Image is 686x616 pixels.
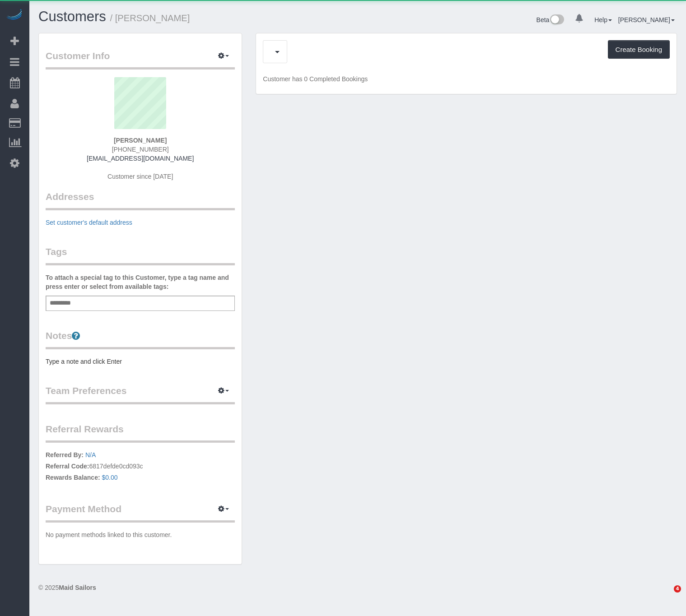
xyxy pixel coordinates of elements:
[46,329,235,349] legend: Notes
[46,219,132,226] a: Set customer's default address
[594,16,612,23] a: Help
[46,357,235,366] pre: Type a note and click Enter
[537,16,565,23] a: Beta
[608,40,670,59] button: Create Booking
[46,530,235,539] p: No payment methods linked to this customer.
[46,49,235,69] legend: Customer Info
[46,384,235,404] legend: Team Preferences
[110,13,190,23] small: / [PERSON_NAME]
[46,462,89,471] label: Referral Code:
[46,502,235,523] legend: Payment Method
[112,146,169,153] span: [PHONE_NUMBER]
[549,14,564,26] img: New interface
[46,273,235,291] label: To attach a special tag to this Customer, type a tag name and press enter or select from availabl...
[5,9,23,22] img: Automaid Logo
[46,473,100,482] label: Rewards Balance:
[114,137,167,144] strong: [PERSON_NAME]
[59,584,96,591] strong: Maid Sailors
[263,74,670,83] p: Customer has 0 Completed Bookings
[87,155,194,162] a: [EMAIL_ADDRESS][DOMAIN_NAME]
[46,450,235,484] p: 6817defde0cd093c
[46,422,235,443] legend: Referral Rewards
[107,173,173,180] span: Customer since [DATE]
[102,474,118,481] a: $0.00
[38,583,677,592] div: © 2025
[655,585,677,607] iframe: Intercom live chat
[38,9,106,24] a: Customers
[674,585,681,593] span: 4
[46,245,235,265] legend: Tags
[85,451,96,459] a: N/A
[46,450,84,459] label: Referred By:
[618,16,675,23] a: [PERSON_NAME]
